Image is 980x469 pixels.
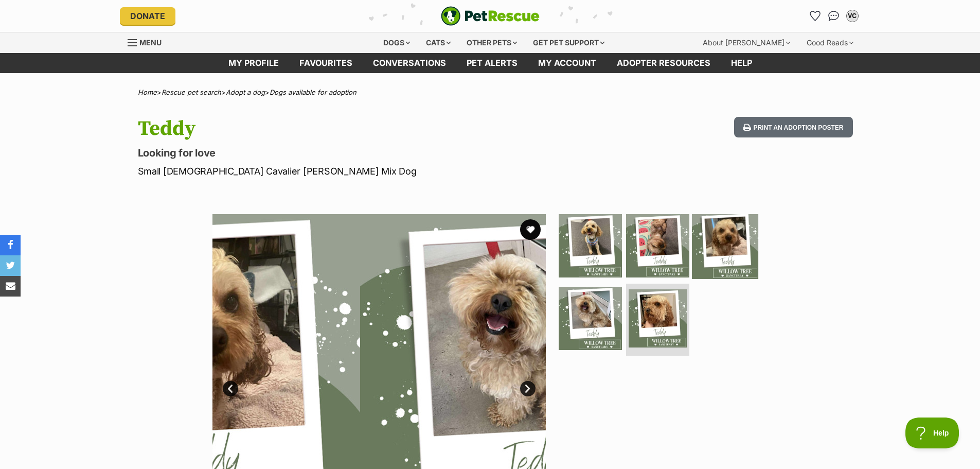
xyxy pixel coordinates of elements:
[223,381,238,396] a: Prev
[138,88,157,96] a: Home
[128,32,169,51] a: Menu
[120,7,175,25] a: Donate
[376,32,417,53] div: Dogs
[807,8,861,24] ul: Account quick links
[905,418,959,448] iframe: Help Scout Beacon - Open
[807,8,824,24] a: Favourites
[828,11,839,21] img: chat-41dd97257d64d25036548639549fe6c8038ab92f7586957e7f3b1b290dea8141.svg
[112,89,868,96] div: > > >
[844,8,861,24] button: My account
[692,212,758,279] img: Photo of Teddy
[626,214,689,277] img: Photo of Teddy
[528,53,607,73] a: My account
[138,117,573,141] h1: Teddy
[526,32,612,53] div: Get pet support
[459,32,524,53] div: Other pets
[139,38,162,47] span: Menu
[138,164,573,178] p: Small [DEMOGRAPHIC_DATA] Cavalier [PERSON_NAME] Mix Dog
[799,32,861,53] div: Good Reads
[441,6,540,26] img: logo-e224e6f780fb5917bec1dbf3a21bbac754714ae5b6737aabdf751b685950b380.svg
[629,289,687,348] img: Photo of Teddy
[607,53,721,73] a: Adopter resources
[456,53,528,73] a: Pet alerts
[138,146,573,160] p: Looking for love
[419,32,458,53] div: Cats
[363,53,456,73] a: conversations
[826,8,842,24] a: Conversations
[441,6,540,26] a: PetRescue
[520,219,541,240] button: favourite
[696,32,797,53] div: About [PERSON_NAME]
[721,53,762,73] a: Help
[559,287,622,350] img: Photo of Teddy
[218,53,289,73] a: My profile
[734,117,852,138] button: Print an adoption poster
[520,381,536,396] a: Next
[559,214,622,277] img: Photo of Teddy
[289,53,363,73] a: Favourites
[270,88,357,96] a: Dogs available for adoption
[847,11,858,21] div: VC
[226,88,265,96] a: Adopt a dog
[162,88,221,96] a: Rescue pet search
